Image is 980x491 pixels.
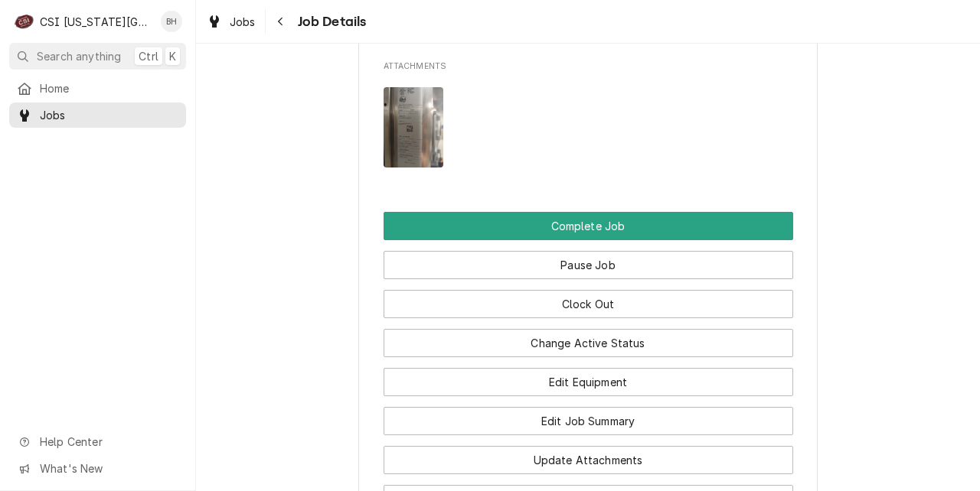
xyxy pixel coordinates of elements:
[384,435,793,474] div: Button Group Row
[40,80,178,96] span: Home
[384,212,793,240] button: Complete Job
[9,76,186,101] a: Home
[230,14,256,30] span: Jobs
[14,11,35,32] div: CSI Kansas City's Avatar
[40,107,178,123] span: Jobs
[293,11,367,32] span: Job Details
[139,48,158,64] span: Ctrl
[384,290,793,318] button: Clock Out
[384,329,793,357] button: Change Active Status
[9,429,186,454] a: Go to Help Center
[384,318,793,357] div: Button Group Row
[14,11,35,32] div: C
[384,357,793,396] div: Button Group Row
[9,456,186,481] a: Go to What's New
[40,434,177,450] span: Help Center
[384,240,793,279] div: Button Group Row
[37,48,121,64] span: Search anything
[201,9,262,34] a: Jobs
[169,48,176,64] span: K
[384,60,793,180] div: Attachments
[40,14,152,30] div: CSI [US_STATE][GEOGRAPHIC_DATA]
[384,368,793,396] button: Edit Equipment
[9,43,186,70] button: Search anythingCtrlK
[384,212,793,240] div: Button Group Row
[384,87,444,167] img: 4mkDzNoRIm9Lv0G9Sc2Z
[384,279,793,318] div: Button Group Row
[384,251,793,279] button: Pause Job
[384,446,793,474] button: Update Attachments
[40,460,177,476] span: What's New
[161,11,182,32] div: Brian Hawkins's Avatar
[384,60,793,73] span: Attachments
[269,9,293,34] button: Navigate back
[384,76,793,180] span: Attachments
[9,102,186,128] a: Jobs
[161,11,182,32] div: BH
[384,407,793,435] button: Edit Job Summary
[384,396,793,435] div: Button Group Row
